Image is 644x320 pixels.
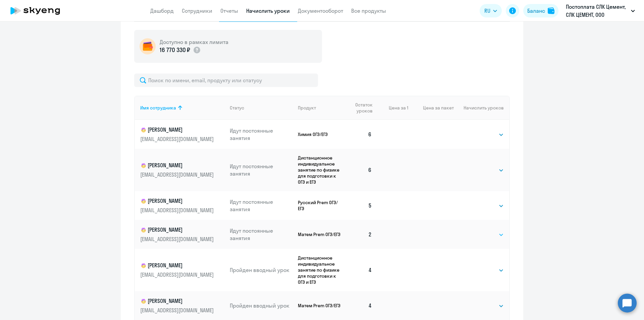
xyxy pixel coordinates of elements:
img: child [140,298,147,305]
p: Пройден вводный урок [230,302,293,309]
input: Поиск по имени, email, продукту или статусу [134,74,318,87]
p: Идут постоянные занятия [230,127,293,142]
p: [PERSON_NAME] [140,262,215,270]
a: Сотрудники [182,7,212,14]
div: Баланс [527,7,545,15]
div: Остаток уроков [348,102,377,114]
p: Химия ОГЭ/ЕГЭ [298,131,343,137]
div: Продукт [298,105,343,111]
a: child[PERSON_NAME][EMAIL_ADDRESS][DOMAIN_NAME] [140,297,224,314]
p: [EMAIL_ADDRESS][DOMAIN_NAME] [140,307,215,314]
p: [PERSON_NAME] [140,226,215,234]
a: child[PERSON_NAME][EMAIL_ADDRESS][DOMAIN_NAME] [140,126,224,143]
button: RU [480,4,502,17]
p: Идут постоянные занятия [230,227,293,242]
a: child[PERSON_NAME][EMAIL_ADDRESS][DOMAIN_NAME] [140,162,224,178]
p: [PERSON_NAME] [140,126,215,134]
div: Имя сотрудника [140,105,224,111]
p: [PERSON_NAME] [140,297,215,305]
p: Дистанционное индивидуальное занятие по физике для подготовки к ОГЭ и ЕГЭ [298,155,343,185]
a: child[PERSON_NAME][EMAIL_ADDRESS][DOMAIN_NAME] [140,262,224,278]
img: child [140,162,147,169]
td: 6 [343,149,377,191]
th: Начислить уроков [454,96,509,120]
img: wallet-circle.png [140,38,156,54]
img: child [140,127,147,133]
a: child[PERSON_NAME][EMAIL_ADDRESS][DOMAIN_NAME] [140,226,224,243]
th: Цена за пакет [408,96,454,120]
img: child [140,262,147,269]
div: Продукт [298,105,316,111]
img: child [140,198,147,204]
p: Матем Prem ОГЭ/ЕГЭ [298,231,343,237]
p: Идут постоянные занятия [230,163,293,177]
a: Отчеты [220,7,238,14]
p: Дистанционное индивидуальное занятие по физике для подготовки к ОГЭ и ЕГЭ [298,255,343,285]
a: Начислить уроки [246,7,290,14]
img: balance [548,7,554,14]
p: Идут постоянные занятия [230,198,293,213]
td: 4 [343,249,377,291]
div: Статус [230,105,244,111]
p: [PERSON_NAME] [140,197,215,205]
th: Цена за 1 [377,96,408,120]
div: Имя сотрудника [140,105,176,111]
p: [EMAIL_ADDRESS][DOMAIN_NAME] [140,271,215,278]
img: child [140,227,147,233]
a: Дашборд [150,7,174,14]
a: child[PERSON_NAME][EMAIL_ADDRESS][DOMAIN_NAME] [140,197,224,214]
p: 16 770 330 ₽ [160,46,190,54]
p: Матем Prem ОГЭ/ЕГЭ [298,303,343,309]
td: 4 [343,291,377,320]
td: 5 [343,191,377,220]
a: Все продукты [351,7,386,14]
p: [EMAIL_ADDRESS][DOMAIN_NAME] [140,207,215,214]
p: [EMAIL_ADDRESS][DOMAIN_NAME] [140,135,215,143]
span: Остаток уроков [348,102,372,114]
td: 6 [343,120,377,149]
td: 2 [343,220,377,249]
p: Пройден вводный урок [230,266,293,274]
p: [PERSON_NAME] [140,162,215,170]
p: Русский Prem ОГЭ/ЕГЭ [298,199,343,212]
span: RU [484,7,490,15]
p: [EMAIL_ADDRESS][DOMAIN_NAME] [140,235,215,243]
p: Постоплата СЛК Цемент, СЛК ЦЕМЕНТ, ООО [566,3,628,19]
button: Балансbalance [523,4,558,17]
h5: Доступно в рамках лимита [160,38,228,46]
button: Постоплата СЛК Цемент, СЛК ЦЕМЕНТ, ООО [562,3,638,19]
a: Документооборот [298,7,343,14]
p: [EMAIL_ADDRESS][DOMAIN_NAME] [140,171,215,178]
div: Статус [230,105,293,111]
